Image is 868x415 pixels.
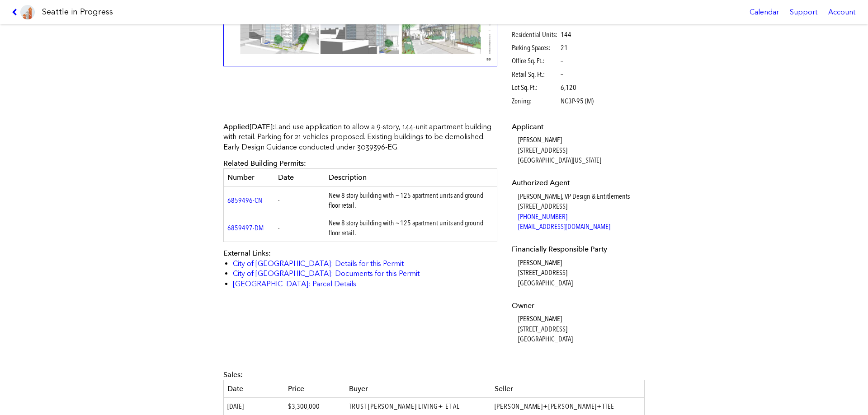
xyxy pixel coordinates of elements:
[223,122,275,131] span: Applied :
[227,402,244,410] span: [DATE]
[223,122,497,152] p: Land use application to allow a 9-story, 144-unit apartment building with retail. Parking for 21 ...
[561,43,568,53] span: 21
[518,314,642,344] dd: [PERSON_NAME] [STREET_ADDRESS] [GEOGRAPHIC_DATA]
[518,212,567,221] a: [PHONE_NUMBER]
[233,259,404,268] a: City of [GEOGRAPHIC_DATA]: Details for this Permit
[233,280,356,288] a: [GEOGRAPHIC_DATA]: Parcel Details
[561,56,563,66] span: –
[274,169,325,187] th: Date
[512,178,642,188] dt: Authorized Agent
[561,30,571,40] span: 144
[512,244,642,254] dt: Financially Responsible Party
[518,191,642,232] dd: [PERSON_NAME], VP Design & Entitlements [STREET_ADDRESS]
[325,169,497,187] th: Description
[512,30,559,40] span: Residential Units:
[42,6,113,18] h1: Seattle in Progress
[512,83,559,93] span: Lot Sq. Ft.:
[561,70,563,79] span: –
[325,187,497,214] td: New 8 story building with ~125 apartment units and ground floor retail.
[512,96,559,106] span: Zoning:
[284,380,345,397] th: Price
[227,196,262,205] a: 6859496-CN
[561,96,594,106] span: NC3P-95 (M)
[224,169,274,187] th: Number
[250,122,273,131] span: [DATE]
[512,70,559,79] span: Retail Sq. Ft.:
[518,222,610,231] a: [EMAIL_ADDRESS][DOMAIN_NAME]
[561,83,576,93] span: 6,120
[223,159,306,168] span: Related Building Permits:
[274,214,325,242] td: -
[223,370,645,380] div: Sales:
[491,380,645,397] th: Seller
[224,380,285,397] th: Date
[325,214,497,242] td: New 8 story building with ~125 apartment units and ground floor retail.
[512,301,642,311] dt: Owner
[345,380,491,397] th: Buyer
[20,5,35,19] img: favicon-96x96.png
[227,224,264,232] a: 6859497-DM
[274,187,325,214] td: -
[518,258,642,288] dd: [PERSON_NAME] [STREET_ADDRESS] [GEOGRAPHIC_DATA]
[223,249,271,257] span: External Links:
[518,135,642,165] dd: [PERSON_NAME] [STREET_ADDRESS] [GEOGRAPHIC_DATA][US_STATE]
[512,122,642,132] dt: Applicant
[512,43,559,53] span: Parking Spaces:
[233,269,420,278] a: City of [GEOGRAPHIC_DATA]: Documents for this Permit
[512,56,559,66] span: Office Sq. Ft.:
